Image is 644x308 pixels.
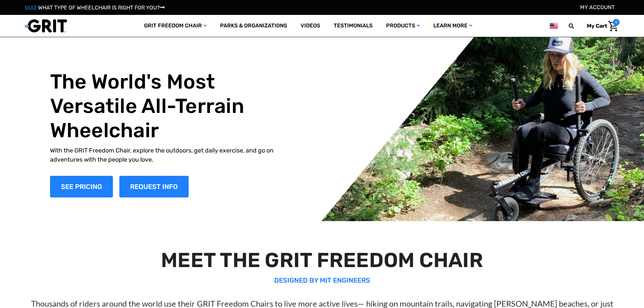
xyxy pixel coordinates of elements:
input: Search [572,19,582,33]
span: My Cart [587,23,607,29]
a: GRIT Freedom Chair [137,15,213,37]
a: Learn More [427,15,479,37]
a: QUIZ:WHAT TYPE OF WHEELCHAIR IS RIGHT FOR YOU? [25,4,165,11]
a: Parks & Organizations [213,15,294,37]
span: 0 [613,19,620,26]
a: Shop Now [50,176,113,197]
a: Slide number 1, Request Information [119,176,189,197]
img: Cart [608,21,618,31]
h1: The World's Most Versatile All-Terrain Wheelchair [50,70,289,143]
a: Account [580,4,615,10]
a: Products [379,15,427,37]
a: Videos [294,15,327,37]
h2: MEET THE GRIT FREEDOM CHAIR [16,248,628,273]
img: GRIT All-Terrain Wheelchair and Mobility Equipment [25,19,67,33]
p: With the GRIT Freedom Chair, explore the outdoors, get daily exercise, and go on adventures with ... [50,146,289,164]
a: Cart with 0 items [582,19,620,33]
img: us.png [550,22,558,30]
span: QUIZ: [25,4,38,11]
p: DESIGNED BY MIT ENGINEERS [16,275,628,285]
a: Testimonials [327,15,379,37]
